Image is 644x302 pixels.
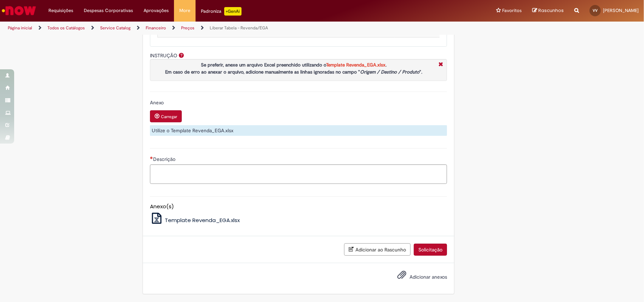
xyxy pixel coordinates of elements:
span: Favoritos [502,7,522,14]
h5: Anexo(s) [150,204,447,210]
img: ServiceNow [1,4,37,18]
em: Origem / Destino / Produto [360,69,419,75]
span: Se preferir, anexe um arquivo Excel preenchido utilizando o . [201,62,387,68]
span: Descrição [153,156,177,162]
ul: Trilhas de página [5,22,424,35]
div: Padroniza [201,7,242,16]
span: Anexo [150,99,165,106]
div: Utilize o Template Revenda_EGA.xlsx [150,125,447,136]
a: Página inicial [8,25,32,31]
span: Template Revenda_EGA.xlsx [326,62,385,68]
a: Todos os Catálogos [47,25,85,31]
a: Rascunhos [532,7,564,14]
a: Liberar Tabela - Revenda/EGA [210,25,268,31]
a: Financeiro [146,25,166,31]
span: Em caso de erro ao anexar o arquivo, adicione manualmente as linhas ignoradas no campo " ". [165,69,422,75]
i: Fechar More information Por question_instrucao [437,61,445,69]
button: Solicitação [414,244,447,256]
span: Despesas Corporativas [84,7,133,14]
a: Template Revenda_EGA.xlsx [150,216,240,224]
button: Adicionar ao Rascunho [344,243,411,256]
p: +GenAi [224,7,242,16]
small: Carregar [161,114,177,120]
button: Adicionar anexos [395,268,408,285]
span: Adicionar anexos [410,274,447,280]
span: More [179,7,190,14]
a: Service Catalog [100,25,130,31]
a: Preços [181,25,195,31]
span: Aprovações [144,7,169,14]
span: Necessários [150,156,153,159]
button: Carregar anexo de Anexo [150,110,182,122]
span: Template Revenda_EGA.xlsx [165,216,240,224]
label: INSTRUÇÃO [150,52,177,59]
span: Requisições [48,7,73,14]
span: Rascunhos [538,7,564,14]
span: VV [593,8,598,13]
textarea: Descrição [150,164,447,184]
span: Ajuda para INSTRUÇÃO [177,52,186,58]
span: [PERSON_NAME] [603,7,639,13]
